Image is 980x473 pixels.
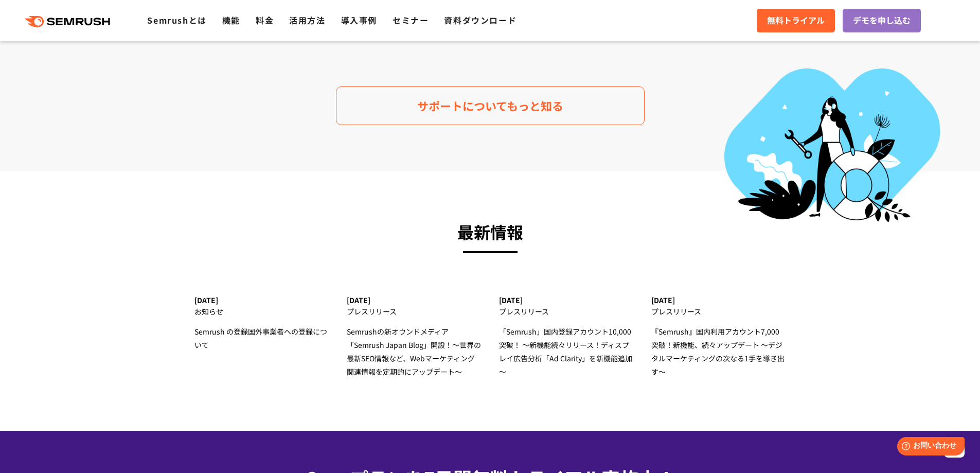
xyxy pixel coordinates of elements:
[499,296,633,378] a: [DATE] プレスリリース 「Semrush」国内登録アカウント10,000突破！ ～新機能続々リリース！ディスプレイ広告分析「Ad Clarity」を新機能追加～
[341,14,377,26] a: 導入事例
[767,14,825,27] span: 無料トライアル
[347,296,481,378] a: [DATE] プレスリリース Semrushの新オウンドメディア 「Semrush Japan Blog」開設！～世界の最新SEO情報など、Webマーケティング関連情報を定期的にアップデート～
[256,14,274,26] a: 料金
[194,296,329,305] div: [DATE]
[417,97,563,115] span: サポートについてもっと知る
[194,296,329,352] a: [DATE] お知らせ Semrush の登録国外事業者への登録について
[499,326,632,377] span: 「Semrush」国内登録アカウント10,000突破！ ～新機能続々リリース！ディスプレイ広告分析「Ad Clarity」を新機能追加～
[843,9,921,32] a: デモを申し込む
[347,305,481,318] div: プレスリリース
[194,305,329,318] div: お知らせ
[222,14,240,26] a: 機能
[888,433,969,462] iframe: Help widget launcher
[499,296,633,305] div: [DATE]
[393,14,429,26] a: セミナー
[757,9,835,32] a: 無料トライアル
[651,326,785,377] span: 『Semrush』国内利用アカウント7,000突破！新機能、続々アップデート ～デジタルマーケティングの次なる1手を導き出す～
[194,326,327,350] span: Semrush の登録国外事業者への登録について
[336,86,645,125] a: サポートについてもっと知る
[853,14,911,27] span: デモを申し込む
[194,218,786,246] h3: 最新情報
[499,305,633,318] div: プレスリリース
[289,14,325,26] a: 活用方法
[347,326,481,377] span: Semrushの新オウンドメディア 「Semrush Japan Blog」開設！～世界の最新SEO情報など、Webマーケティング関連情報を定期的にアップデート～
[651,296,786,305] div: [DATE]
[651,305,786,318] div: プレスリリース
[444,14,516,26] a: 資料ダウンロード
[651,296,786,378] a: [DATE] プレスリリース 『Semrush』国内利用アカウント7,000突破！新機能、続々アップデート ～デジタルマーケティングの次なる1手を導き出す～
[147,14,206,26] a: Semrushとは
[347,296,481,305] div: [DATE]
